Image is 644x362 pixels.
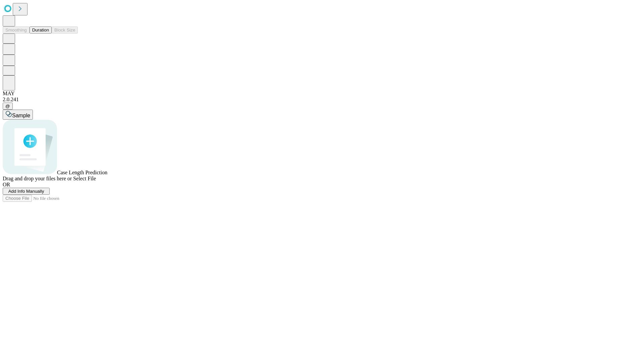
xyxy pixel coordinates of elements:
[3,90,641,97] div: MAY
[3,182,10,187] span: OR
[8,189,44,194] span: Add Info Manually
[3,188,50,195] button: Add Info Manually
[3,26,30,34] button: Smoothing
[73,176,96,181] span: Select File
[5,104,10,109] span: @
[3,103,13,110] button: @
[3,97,641,103] div: 2.0.241
[52,26,78,34] button: Block Size
[30,26,52,34] button: Duration
[12,113,30,118] span: Sample
[3,110,33,120] button: Sample
[3,176,72,181] span: Drag and drop your files here or
[57,170,107,175] span: Case Length Prediction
